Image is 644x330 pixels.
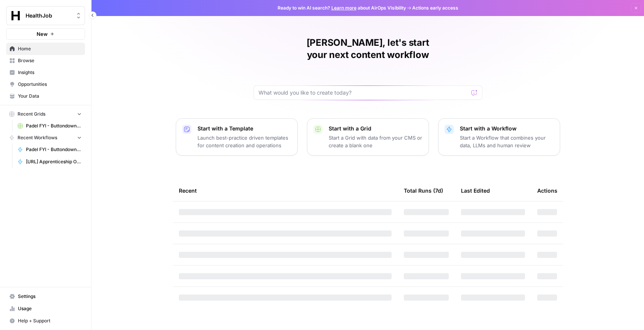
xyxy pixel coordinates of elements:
[6,108,85,120] button: Recent Grids
[329,125,422,132] p: Start with a Grid
[198,134,291,149] p: Launch best-practice driven templates for content creation and operations
[254,37,482,61] h1: [PERSON_NAME], let's start your next content workflow
[461,180,490,201] div: Last Edited
[278,5,406,11] span: Ready to win AI search? about AirOps Visibility
[329,134,422,149] p: Start a Grid with data from your CMS or create a blank one
[18,45,82,52] span: Home
[438,118,560,156] button: Start with a WorkflowStart a Workflow that combines your data, LLMs and human review
[259,89,468,97] input: What would you like to create today?
[14,143,85,156] a: Padel FYI - Buttondown -Newsletter Generation
[6,315,85,327] button: Help + Support
[460,134,554,149] p: Start a Workflow that combines your data, LLMs and human review
[307,118,429,156] button: Start with a GridStart a Grid with data from your CMS or create a blank one
[6,28,85,40] button: New
[14,156,85,168] a: [URL] Apprenticeship Output Rewrite
[6,132,85,143] button: Recent Workflows
[176,118,298,156] button: Start with a TemplateLaunch best-practice driven templates for content creation and operations
[6,55,85,67] a: Browse
[412,5,458,11] span: Actions early access
[331,5,357,11] a: Learn more
[537,180,557,201] div: Actions
[6,290,85,303] a: Settings
[6,90,85,102] a: Your Data
[14,120,85,132] a: Padel FYI - Buttondown -Newsletter Generation Grid
[9,9,22,23] img: HealthJob Logo
[18,81,82,88] span: Opportunities
[179,180,392,201] div: Recent
[6,303,85,315] a: Usage
[18,317,82,324] span: Help + Support
[18,111,45,118] span: Recent Grids
[26,146,82,153] span: Padel FYI - Buttondown -Newsletter Generation
[6,78,85,90] a: Opportunities
[6,66,85,79] a: Insights
[37,30,48,38] span: New
[26,12,72,19] span: HealthJob
[198,125,291,132] p: Start with a Template
[18,93,82,100] span: Your Data
[404,180,443,201] div: Total Runs (7d)
[6,43,85,55] a: Home
[18,69,82,76] span: Insights
[26,158,82,165] span: [URL] Apprenticeship Output Rewrite
[26,122,82,129] span: Padel FYI - Buttondown -Newsletter Generation Grid
[460,125,554,132] p: Start with a Workflow
[18,305,82,312] span: Usage
[18,57,82,64] span: Browse
[6,6,85,25] button: Workspace: HealthJob
[18,293,82,300] span: Settings
[18,134,57,141] span: Recent Workflows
